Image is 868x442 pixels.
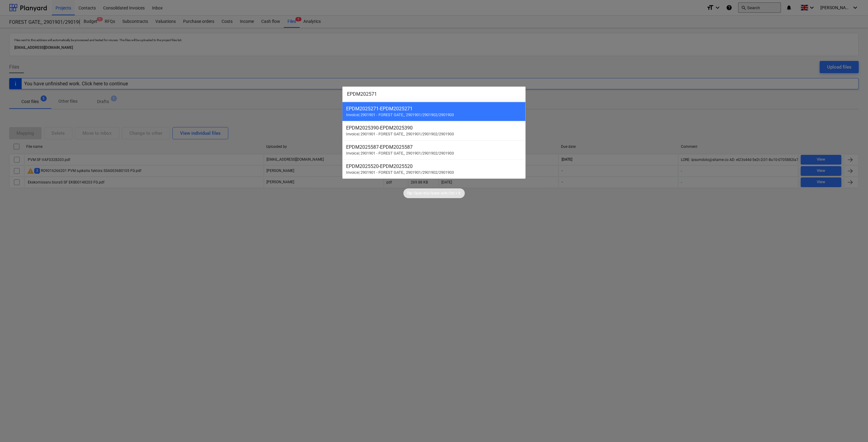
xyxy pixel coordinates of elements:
[346,170,454,175] span: Invoice | 2901901 - FOREST GATE_ 2901901/2901902/2901903
[342,159,526,179] div: EPDM2025520-EPDM2025520Invoice| 2901901 - FOREST GATE_ 2901901/2901902/2901903
[342,140,526,159] div: EPDM2025587-EPDM2025587Invoice| 2901901 - FOREST GATE_ 2901901/2901902/2901903
[346,163,522,169] div: EPDM2025520 - EPDM2025520
[403,188,465,198] div: Tip:Open this faster withCtrl + K
[449,191,461,196] p: Ctrl + K
[342,121,526,140] div: EPDM2025390-EPDM2025390Invoice| 2901901 - FOREST GATE_ 2901901/2901902/2901903
[346,151,454,155] span: Invoice | 2901901 - FOREST GATE_ 2901901/2901902/2901903
[346,106,522,112] div: EPDM2025271 - EPDM2025271
[837,413,868,442] iframe: Chat Widget
[346,125,522,131] div: EPDM2025390 - EPDM2025390
[346,112,454,117] span: Invoice | 2901901 - FOREST GATE_ 2901901/2901902/2901903
[407,191,413,196] p: Tip:
[342,87,526,102] input: Search for projects, line-items, subcontracts, valuations, subcontractors...
[414,191,448,196] p: Open this faster with
[346,144,522,150] div: EPDM2025587 - EPDM2025587
[346,132,454,136] span: Invoice | 2901901 - FOREST GATE_ 2901901/2901902/2901903
[342,102,526,121] div: EPDM2025271-EPDM2025271Invoice| 2901901 - FOREST GATE_ 2901901/2901902/2901903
